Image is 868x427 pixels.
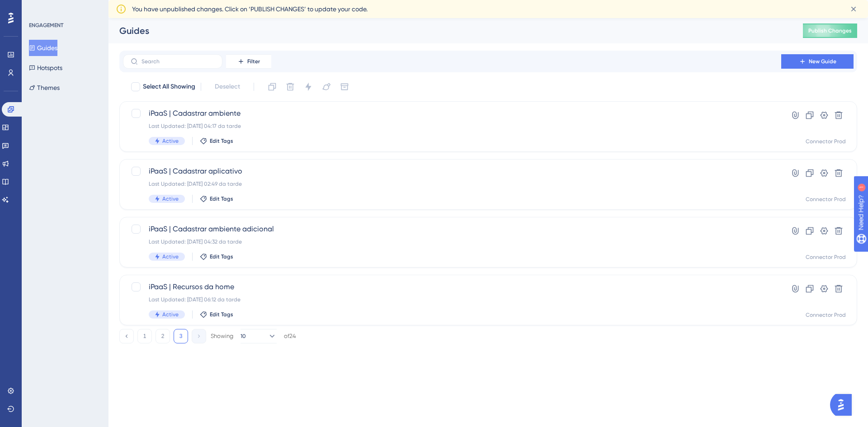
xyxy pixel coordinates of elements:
[241,329,277,343] button: 10
[143,81,195,92] span: Select All Showing
[809,58,836,65] span: New Guide
[174,329,188,343] button: 3
[29,40,57,56] button: Guides
[803,23,857,38] button: Publish Changes
[119,24,780,37] div: Guides
[806,253,846,261] div: Connector Prod
[247,58,260,65] span: Filter
[781,54,854,69] button: New Guide
[149,238,755,245] div: Last Updated: [DATE] 04:32 da tarde
[21,2,57,13] span: Need Help?
[63,5,66,12] div: 1
[29,60,62,76] button: Hotspots
[226,54,271,69] button: Filter
[215,81,240,92] span: Deselect
[210,137,233,145] span: Edit Tags
[162,253,179,260] span: Active
[211,332,233,340] div: Showing
[210,311,233,318] span: Edit Tags
[156,329,170,343] button: 2
[806,196,846,203] div: Connector Prod
[149,282,755,292] span: iPaaS | Recursos da home
[29,80,60,96] button: Themes
[806,138,846,145] div: Connector Prod
[149,122,755,130] div: Last Updated: [DATE] 04:17 da tarde
[200,311,233,318] button: Edit Tags
[284,332,296,340] div: of 24
[241,333,246,340] span: 10
[207,79,248,95] button: Deselect
[29,22,63,29] div: ENGAGEMENT
[210,195,233,202] span: Edit Tags
[210,253,233,260] span: Edit Tags
[200,253,233,260] button: Edit Tags
[808,27,852,34] span: Publish Changes
[200,137,233,145] button: Edit Tags
[132,4,368,14] span: You have unpublished changes. Click on ‘PUBLISH CHANGES’ to update your code.
[162,137,179,145] span: Active
[149,166,755,177] span: iPaaS | Cadastrar aplicativo
[162,311,179,318] span: Active
[137,329,152,343] button: 1
[830,391,857,418] iframe: UserGuiding AI Assistant Launcher
[149,296,755,303] div: Last Updated: [DATE] 06:12 da tarde
[149,108,755,119] span: iPaaS | Cadastrar ambiente
[142,58,215,65] input: Search
[162,195,179,202] span: Active
[200,195,233,202] button: Edit Tags
[149,224,755,235] span: iPaaS | Cadastrar ambiente adicional
[149,180,755,188] div: Last Updated: [DATE] 02:49 da tarde
[806,311,846,319] div: Connector Prod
